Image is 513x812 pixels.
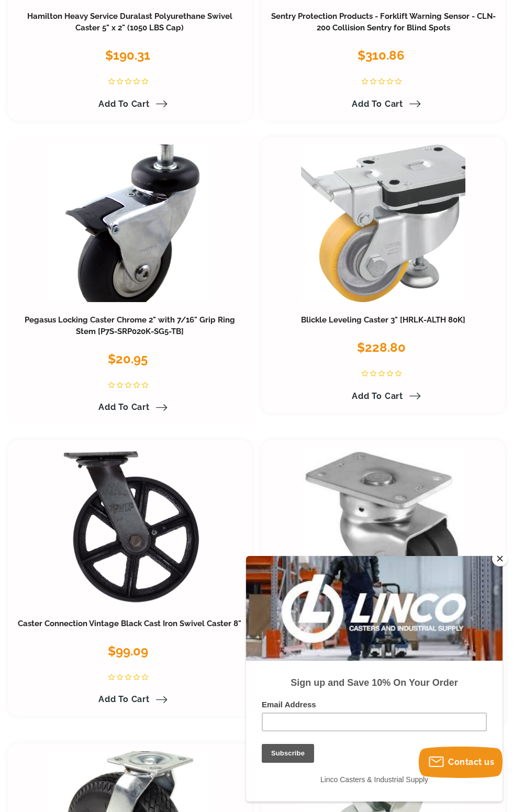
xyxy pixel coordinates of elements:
a: Add to Cart [92,691,168,708]
a: Add to Cart [92,95,168,113]
span: Linco Casters & Industrial Supply [74,219,182,228]
span: $20.95 [108,351,148,366]
span: $310.86 [358,48,405,63]
a: Caster Connection Vintage Black Cast Iron Swivel Caster 8" [18,619,241,628]
span: $228.80 [357,340,406,355]
label: Email Address [16,144,241,157]
span: Add to Cart [352,391,403,401]
a: Add to Cart [92,398,168,416]
button: Contact us [419,747,503,778]
strong: Sign up and Save 10% On Your Order [44,121,211,132]
a: Hamilton Heavy Service Duralast Polyurethane Swivel Caster 5" x 2" (1050 LBS Cap) [27,12,232,32]
span: $190.31 [105,48,150,63]
span: $99.09 [108,643,148,659]
span: Add to Cart [98,402,150,412]
a: Pegasus Locking Caster Chrome 2" with 7/16" Grip Ring Stem [P7S-SRP020K-SG5-TB] [25,315,235,336]
a: Add to Cart [345,95,421,113]
span: Add to Cart [98,694,150,704]
span: Add to Cart [352,99,403,109]
a: Blickle Leveling Caster 3" [HRLK-ALTH 80K] [301,315,465,325]
span: Contact us [448,757,494,767]
a: Add to Cart [345,387,421,405]
a: Sentry Protection Products - Forklift Warning Sensor - CLN-200 Collision Sentry for Blind Spots [271,12,496,32]
span: Add to Cart [98,99,150,109]
button: Close [492,551,508,566]
input: Subscribe [16,188,68,207]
